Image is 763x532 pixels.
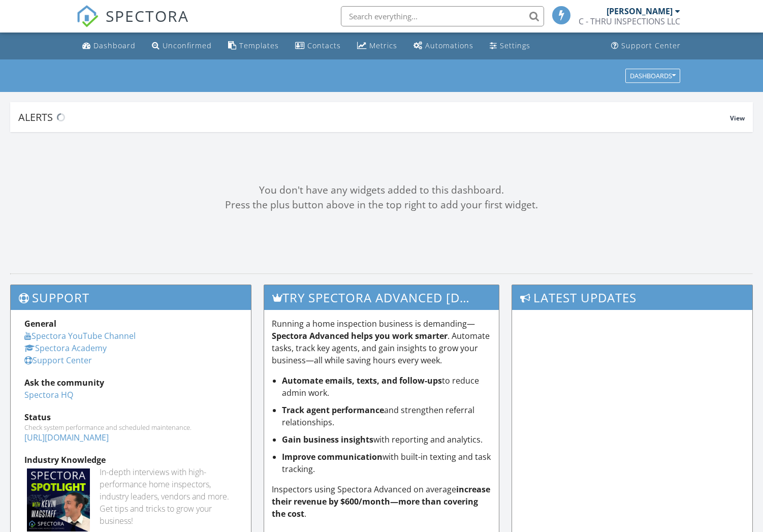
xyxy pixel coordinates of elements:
[282,404,491,428] li: and strengthen referral relationships.
[100,466,238,527] div: In-depth interviews with high-performance home inspectors, industry leaders, vendors and more. Ge...
[607,6,673,16] div: [PERSON_NAME]
[630,72,676,79] div: Dashboards
[486,37,534,55] a: Settings
[24,411,237,423] div: Status
[272,484,490,519] strong: increase their revenue by $600/month—more than covering the cost
[24,377,237,389] div: Ask the community
[282,451,383,462] strong: Improve communication
[24,330,136,341] a: Spectora YouTube Channel
[500,41,530,50] div: Settings
[239,41,279,50] div: Templates
[282,404,384,416] strong: Track agent performance
[24,423,237,431] div: Check system performance and scheduled maintenance.
[621,41,681,50] div: Support Center
[10,183,753,198] div: You don't have any widgets added to this dashboard.
[341,6,544,26] input: Search everything...
[24,318,56,329] strong: General
[76,5,99,27] img: The Best Home Inspection Software - Spectora
[579,16,680,26] div: C - THRU INSPECTIONS LLC
[11,285,251,310] h3: Support
[18,110,730,124] div: Alerts
[282,374,491,399] li: to reduce admin work.
[369,41,397,50] div: Metrics
[264,285,498,310] h3: Try spectora advanced [DATE]
[24,454,237,466] div: Industry Knowledge
[307,41,341,50] div: Contacts
[512,285,752,310] h3: Latest Updates
[24,389,73,400] a: Spectora HQ
[27,468,90,531] img: Spectoraspolightmain
[272,318,491,366] p: Running a home inspection business is demanding— . Automate tasks, track key agents, and gain ins...
[24,355,92,366] a: Support Center
[291,37,345,55] a: Contacts
[148,37,216,55] a: Unconfirmed
[282,375,442,386] strong: Automate emails, texts, and follow-ups
[10,198,753,212] div: Press the plus button above in the top right to add your first widget.
[730,114,745,122] span: View
[163,41,212,50] div: Unconfirmed
[78,37,140,55] a: Dashboard
[607,37,685,55] a: Support Center
[282,433,491,446] li: with reporting and analytics.
[106,5,189,26] span: SPECTORA
[93,41,136,50] div: Dashboard
[272,330,448,341] strong: Spectora Advanced helps you work smarter
[24,342,107,354] a: Spectora Academy
[282,434,373,445] strong: Gain business insights
[425,41,473,50] div: Automations
[353,37,401,55] a: Metrics
[76,14,189,35] a: SPECTORA
[224,37,283,55] a: Templates
[409,37,478,55] a: Automations (Basic)
[625,69,680,83] button: Dashboards
[272,483,491,520] p: Inspectors using Spectora Advanced on average .
[282,451,491,475] li: with built-in texting and task tracking.
[24,432,109,443] a: [URL][DOMAIN_NAME]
